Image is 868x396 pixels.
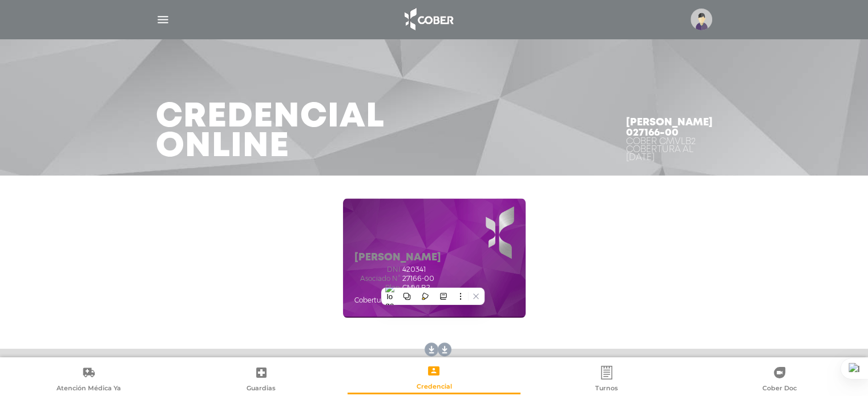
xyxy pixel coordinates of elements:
[354,284,400,292] span: Plan
[398,6,458,33] img: logo_cober_home-white.png
[402,266,426,273] span: 420341
[2,365,175,394] a: Atención Médica Ya
[348,364,520,393] a: Credencial
[626,117,713,138] h4: [PERSON_NAME] 027166-00
[247,384,276,394] span: Guardias
[520,365,693,394] a: Turnos
[402,275,434,283] span: 27166-00
[156,13,170,27] img: Cober_menu-lines-white.svg
[156,103,385,162] h3: Credencial Online
[762,384,797,394] span: Cober Doc
[626,138,713,162] div: Cober CMVLB2 Cobertura al [DATE]
[175,365,348,394] a: Guardias
[354,296,420,304] span: Cobertura al [DATE]
[354,275,400,283] span: Asociado N°
[354,252,441,264] h5: [PERSON_NAME]
[354,266,400,273] span: dni
[56,384,121,394] span: Atención Médica Ya
[402,284,430,292] span: CMVLB2
[693,365,866,394] a: Cober Doc
[416,382,451,393] span: Credencial
[595,384,618,394] span: Turnos
[691,9,712,30] img: profile-placeholder.svg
